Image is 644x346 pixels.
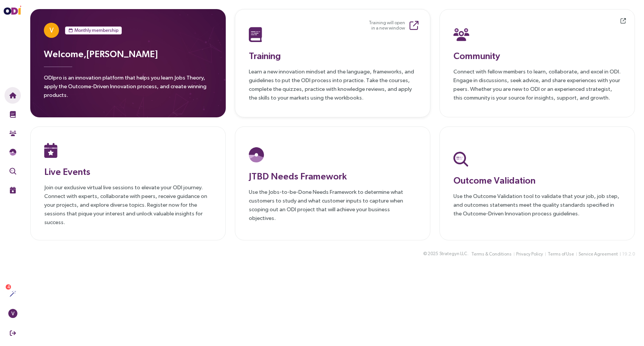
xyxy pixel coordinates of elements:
img: Training [9,111,16,118]
h3: Live Events [44,165,212,178]
span: Service Agreement [579,251,618,258]
button: Service Agreement [578,250,618,258]
span: 4 [7,284,10,290]
h3: JTBD Needs Framework [249,169,416,183]
img: Outcome Validation [453,151,468,167]
img: Actions [9,290,16,297]
h3: Outcome Validation [453,173,621,187]
img: Community [9,130,16,137]
button: Terms & Conditions [471,250,512,258]
small: Training will open in a new window [369,20,405,31]
span: Terms & Conditions [471,251,512,258]
span: Privacy Policy [516,251,543,258]
p: Learn a new innovation mindset and the language, frameworks, and guidelines to put the ODI proces... [249,67,416,102]
p: Join our exclusive virtual live sessions to elevate your ODI journey. Connect with experts, colla... [44,183,212,226]
span: V [11,309,14,318]
span: Terms of Use [548,251,574,258]
button: Actions [5,285,21,302]
button: Home [5,87,21,104]
sup: 4 [6,284,11,290]
button: Community [5,125,21,142]
h3: Community [453,49,621,62]
h3: Welcome, [PERSON_NAME] [44,47,212,61]
img: Live Events [44,143,57,158]
button: Outcome Validation [5,163,21,179]
img: JTBD Needs Framework [9,149,16,156]
button: Privacy Policy [516,250,543,258]
img: Community [453,27,469,42]
span: 19.2.0 [622,251,635,257]
img: Live Events [9,187,16,193]
img: JTBD Needs Platform [249,147,264,162]
button: Terms of Use [547,250,574,258]
button: Strategyn LLC [439,250,467,258]
p: Connect with fellow members to learn, collaborate, and excel in ODI. Engage in discussions, seek ... [453,67,621,102]
img: Training [249,27,262,42]
h3: Training [249,49,416,62]
span: V [50,23,54,38]
button: V [5,305,21,322]
div: © 2025 . [423,250,469,258]
p: Use the Outcome Validation tool to validate that your job, job step, and outcomes statements meet... [453,192,621,218]
span: Monthly membership [74,26,118,34]
span: Strategyn LLC [439,250,467,257]
p: Use the Jobs-to-be-Done Needs Framework to determine what customers to study and what customer in... [249,187,416,222]
p: ODIpro is an innovation platform that helps you learn Jobs Theory, apply the Outcome-Driven Innov... [44,73,212,104]
button: Needs Framework [5,144,21,161]
img: Outcome Validation [9,168,16,175]
button: Training [5,106,21,123]
button: Live Events [5,182,21,198]
button: Sign Out [5,325,21,341]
